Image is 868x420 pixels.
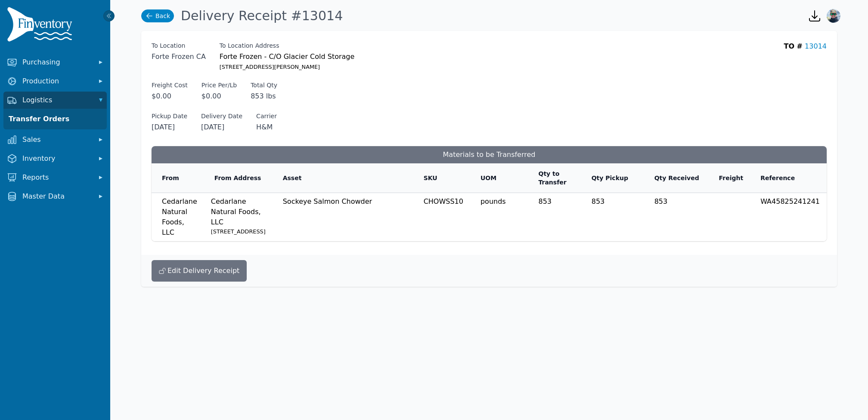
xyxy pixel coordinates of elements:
th: Asset [273,163,413,193]
a: Transfer Orders [5,110,105,128]
span: Pickup Date [152,112,187,120]
span: 853 [592,197,605,205]
button: Inventory [3,150,107,167]
small: [STREET_ADDRESS][PERSON_NAME] [220,62,354,72]
span: Forte Frozen CA [152,52,206,62]
button: Reports [3,169,107,186]
img: Karina Wright [827,9,840,23]
th: Qty Pickup [581,163,644,193]
th: From [152,163,204,193]
img: Finventory [7,7,76,45]
th: From Address [204,163,273,193]
span: pounds [480,197,506,205]
span: Carrier [256,112,277,120]
button: Edit Delivery Receipt [152,260,247,282]
th: Qty Received [644,163,709,193]
td: CHOWSS10 [413,193,470,242]
span: Production [22,76,91,86]
button: Master Data [3,188,107,205]
span: Sockeye Salmon Chowder [283,197,372,205]
span: Forte Frozen - C/O Glacier Cold Storage [220,52,354,62]
span: Logistics [22,95,91,105]
span: 853 lbs [251,91,277,101]
td: WA45825241241 [750,193,827,242]
span: 853 [654,197,668,205]
span: TO # [784,42,803,50]
button: Logistics [3,92,107,109]
span: [DATE] [201,122,242,132]
th: Reference [750,163,827,193]
th: Qty to Transfer [528,163,581,193]
span: Purchasing [22,57,91,67]
button: Sales [3,131,107,148]
span: Cedarlane Natural Foods, LLC [211,197,266,236]
span: Reports [22,172,91,183]
button: Purchasing [3,54,107,71]
h1: Delivery Receipt #13014 [181,8,343,24]
span: Cedarlane Natural Foods, LLC [162,197,197,236]
button: Production [3,73,107,90]
span: Inventory [22,153,91,164]
h3: Materials to be Transferred [152,146,827,163]
th: SKU [413,163,470,193]
span: $0.00 [201,91,237,101]
span: $0.00 [152,91,188,101]
span: Freight Cost [152,81,188,89]
small: [STREET_ADDRESS] [211,227,266,236]
th: UOM [470,163,528,193]
th: Freight [709,163,750,193]
label: To Location Address [220,41,354,50]
span: Master Data [22,191,91,202]
label: Price Per/Lb [201,81,237,89]
span: To Location [152,41,206,50]
a: 13014 [805,42,827,50]
span: [DATE] [152,122,187,132]
a: Back [141,9,174,22]
span: H&M [256,122,277,132]
label: Total Qty [251,81,277,89]
span: 853 [539,197,552,205]
span: Sales [22,135,91,145]
span: Delivery Date [201,112,242,120]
